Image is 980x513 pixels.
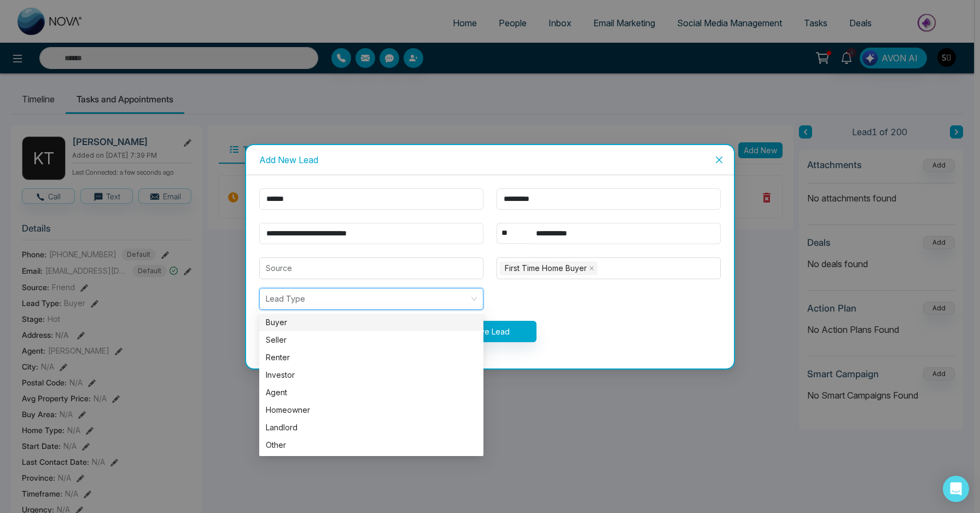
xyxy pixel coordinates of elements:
[266,439,477,451] div: Other
[500,262,597,275] span: First Time Home Buyer
[266,387,477,399] div: Agent
[444,321,536,342] button: Save Lead
[259,436,483,454] div: Other
[259,349,483,366] div: Renter
[505,262,587,274] span: First Time Home Buyer
[266,369,477,381] div: Investor
[266,422,477,434] div: Landlord
[259,366,483,384] div: Investor
[266,334,477,346] div: Seller
[259,314,483,331] div: Buyer
[266,316,477,328] div: Buyer
[259,384,483,401] div: Agent
[266,404,477,416] div: Homeowner
[943,476,969,502] div: Open Intercom Messenger
[704,145,734,175] button: Close
[259,154,721,166] div: Add New Lead
[259,419,483,436] div: Landlord
[259,401,483,419] div: Homeowner
[589,266,594,271] span: close
[715,155,724,164] span: close
[266,351,477,364] div: Renter
[259,331,483,349] div: Seller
